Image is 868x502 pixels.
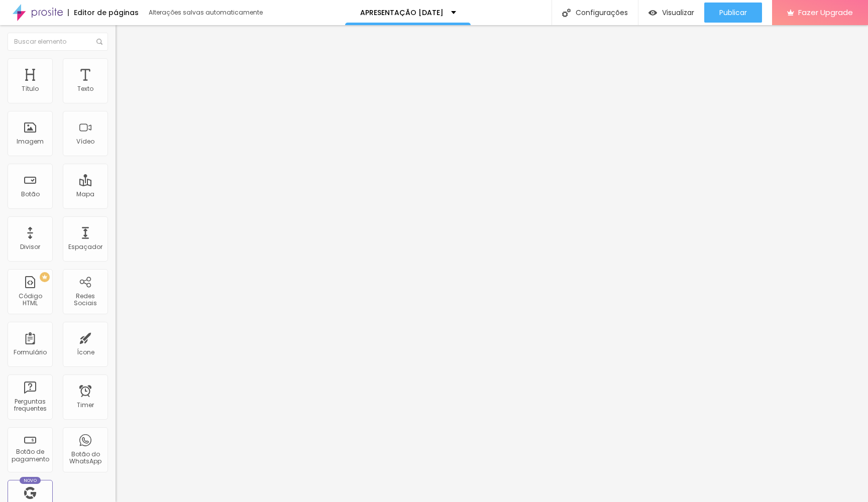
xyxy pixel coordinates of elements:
[562,9,571,17] img: Icone
[14,349,47,356] div: Formulário
[8,33,108,51] input: Buscar elemento
[68,9,139,16] div: Editor de páginas
[719,9,747,17] span: Publicar
[21,191,40,198] div: Botão
[77,349,94,356] div: Ícone
[662,9,694,17] span: Visualizar
[76,191,94,198] div: Mapa
[20,477,41,484] div: Novo
[20,243,40,250] div: Divisor
[17,138,44,145] div: Imagem
[10,448,50,463] div: Botão de pagamento
[704,3,762,23] button: Publicar
[149,10,264,16] div: Alterações salvas automaticamente
[96,39,102,45] img: Icone
[68,243,102,250] div: Espaçador
[65,293,105,307] div: Redes Sociais
[798,8,853,17] span: Fazer Upgrade
[360,9,444,16] p: APRESENTAÇÃO [DATE]
[77,85,93,92] div: Texto
[116,25,868,502] iframe: Editor
[77,402,94,409] div: Timer
[10,293,50,307] div: Código HTML
[65,451,105,465] div: Botão do WhatsApp
[22,85,39,92] div: Título
[648,9,657,17] img: view-1.svg
[76,138,94,145] div: Vídeo
[638,3,704,23] button: Visualizar
[10,398,50,413] div: Perguntas frequentes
